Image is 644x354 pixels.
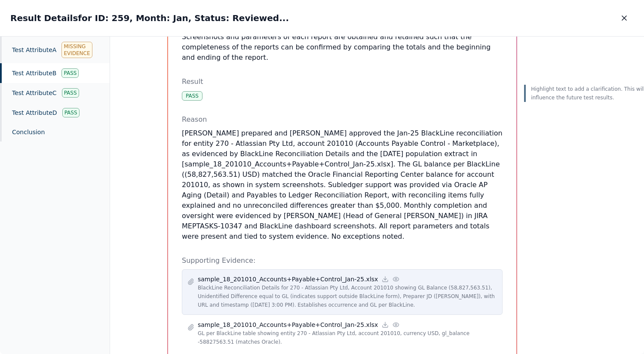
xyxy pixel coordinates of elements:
p: Supporting Evidence: [182,255,503,266]
h2: Result Details for ID: 259, Month: Jan, Status: Reviewed... [10,12,289,24]
p: sample_18_201010_Accounts+Payable+Control_Jan-25.xlsx [198,320,378,329]
a: Download file [381,275,389,283]
p: BlackLine Reconciliation Details for 270 - Atlassian Pty Ltd, Account 201010 showing GL Balance (... [198,283,497,309]
a: Download file [381,321,389,329]
div: Pass [61,68,79,78]
div: Pass [182,91,202,101]
div: Pass [62,108,80,117]
p: GL per BlackLine table showing entity 270 - Atlassian Pty Ltd, account 201010, currency USD, gl_b... [198,329,497,346]
p: sample_18_201010_Accounts+Payable+Control_Jan-25.xlsx [198,275,378,283]
div: Pass [62,88,79,98]
p: [PERSON_NAME] prepared and [PERSON_NAME] approved the Jan-25 BlackLine reconciliation for entity ... [182,128,503,242]
div: Missing Evidence [61,42,92,58]
p: Result [182,77,503,87]
p: Reason [182,114,503,125]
